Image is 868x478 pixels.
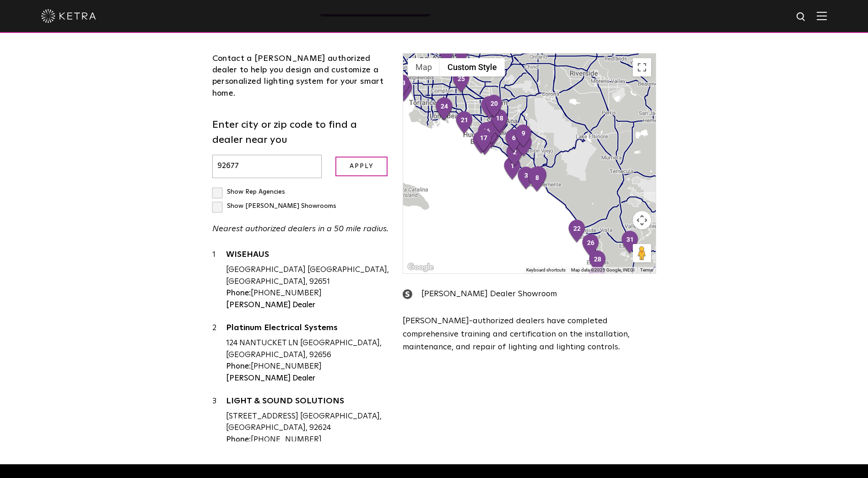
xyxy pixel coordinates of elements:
div: Contact a [PERSON_NAME] authorized dealer to help you design and customize a personalized lightin... [212,53,389,99]
img: Google [405,261,436,273]
div: 25 [452,70,471,94]
div: 13 [482,121,501,146]
div: 30 [394,78,414,103]
strong: [PERSON_NAME] Dealer [226,301,315,309]
div: 6 [504,129,523,153]
div: 124 NANTUCKET LN [GEOGRAPHIC_DATA], [GEOGRAPHIC_DATA], 92656 [226,337,389,361]
div: 31 [620,230,640,255]
button: Map camera controls [633,211,651,229]
div: 1 [503,157,522,181]
div: 9 [514,124,533,149]
div: 3 [212,396,226,457]
span: Map data ©2025 Google, INEGI [571,267,635,272]
input: Apply [335,157,388,176]
div: 5 [527,166,546,191]
img: search icon [796,11,807,23]
a: Terms (opens in new tab) [640,267,653,272]
div: 16 [477,122,496,147]
div: 17 [474,129,493,153]
button: Custom Style [440,58,505,76]
button: Show street map [408,58,440,76]
div: 11 [481,121,501,146]
strong: [PERSON_NAME] Dealer [226,375,315,382]
img: ketra-logo-2019-white [41,9,96,23]
div: 7 [529,166,548,190]
div: [PERSON_NAME] Dealer Showroom [403,288,656,301]
div: 2 [212,322,226,384]
strong: Phone: [226,363,251,370]
button: Keyboard shortcuts [526,267,566,273]
div: [STREET_ADDRESS] [GEOGRAPHIC_DATA], [GEOGRAPHIC_DATA], 92624 [226,411,389,434]
div: 8 [528,168,547,193]
strong: Phone: [226,436,251,444]
label: Show Rep Agencies [212,189,285,195]
input: Enter city or zip code [212,155,322,178]
div: 4 [514,133,534,158]
div: 24 [435,97,454,122]
div: 1 [212,249,226,311]
strong: Phone: [226,289,251,297]
div: 22 [567,219,587,244]
a: LIGHT & SOUND SOLUTIONS [226,397,389,408]
label: Enter city or zip code to find a dealer near you [212,118,389,148]
div: 21 [455,111,474,136]
label: Show [PERSON_NAME] Showrooms [212,203,336,209]
div: [PHONE_NUMBER] [226,361,389,373]
div: 20 [485,94,504,119]
div: 32 [588,266,607,291]
p: [PERSON_NAME]-authorized dealers have completed comprehensive training and certification on the i... [403,315,656,354]
img: showroom_icon.png [403,289,412,299]
a: WISEHAUS [226,250,389,262]
div: [GEOGRAPHIC_DATA] [GEOGRAPHIC_DATA], [GEOGRAPHIC_DATA], 92651 [226,264,389,288]
img: Hamburger%20Nav.svg [817,11,827,20]
button: Drag Pegman onto the map to open Street View [633,244,651,262]
button: Toggle fullscreen view [633,58,651,76]
p: Nearest authorized dealers in a 50 mile radius. [212,223,389,236]
a: Open this area in Google Maps (opens a new window) [405,261,436,273]
div: 33 [392,74,411,98]
div: 15 [472,130,491,155]
div: [PHONE_NUMBER] [226,288,389,299]
div: 3 [517,166,536,191]
div: 28 [588,250,607,275]
div: 26 [581,234,600,258]
div: 19 [480,96,499,120]
div: 2 [505,143,524,168]
div: 18 [490,109,509,134]
a: Platinum Electrical Systems [226,324,389,335]
div: [PHONE_NUMBER] [226,434,389,446]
